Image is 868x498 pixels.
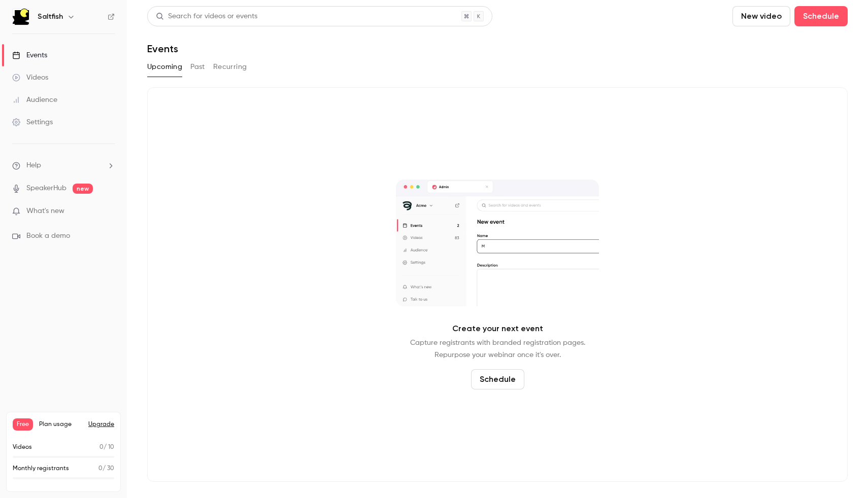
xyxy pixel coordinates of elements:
[13,418,33,431] span: Free
[73,184,93,194] span: new
[732,6,790,26] button: New video
[213,59,247,75] button: Recurring
[12,73,48,83] div: Videos
[99,444,104,450] span: 0
[39,420,82,429] span: Plan usage
[471,369,524,389] button: Schedule
[13,464,69,473] p: Monthly registrants
[26,231,70,241] span: Book a demo
[99,443,114,452] p: / 10
[13,9,29,25] img: Saltfish
[12,160,115,171] li: help-dropdown-opener
[13,443,32,452] p: Videos
[12,50,47,60] div: Events
[98,464,114,473] p: / 30
[88,420,114,429] button: Upgrade
[26,160,41,171] span: Help
[147,43,178,55] h1: Events
[190,59,205,75] button: Past
[410,337,585,361] p: Capture registrants with branded registration pages. Repurpose your webinar once it's over.
[26,206,64,217] span: What's new
[38,12,63,22] h6: Saltfish
[26,183,66,194] a: SpeakerHub
[147,59,182,75] button: Upcoming
[12,95,57,105] div: Audience
[103,207,115,216] iframe: Noticeable Trigger
[794,6,848,26] button: Schedule
[452,323,543,335] p: Create your next event
[156,11,257,22] div: Search for videos or events
[98,466,103,472] span: 0
[12,117,53,127] div: Settings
